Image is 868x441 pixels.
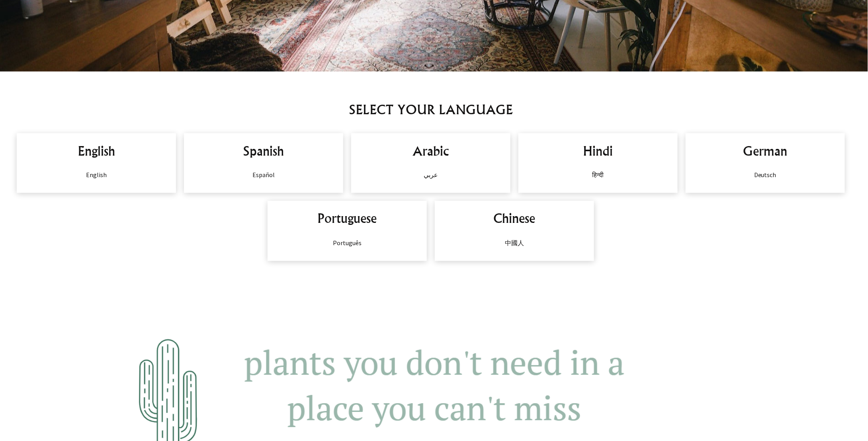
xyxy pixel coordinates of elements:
p: हिन्दी [526,170,670,180]
h2: Chinese [443,209,586,228]
p: Español [192,170,335,180]
p: English [25,170,168,180]
p: Português [276,238,419,248]
p: 中國人 [443,238,586,248]
h2: Spanish [192,141,335,160]
h2: Portuguese [276,209,419,228]
p: Deutsch [694,170,837,180]
p: عربي [359,170,502,180]
h2: English [25,141,168,160]
h2: German [694,141,837,160]
h2: Hindi [526,141,670,160]
h2: Arabic [359,141,502,160]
